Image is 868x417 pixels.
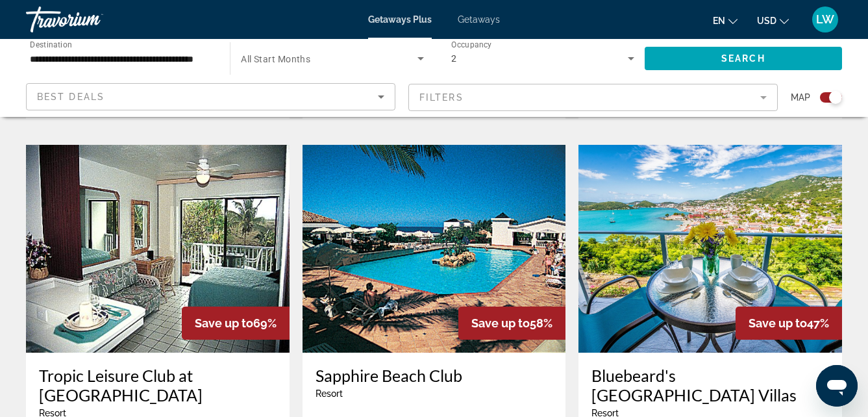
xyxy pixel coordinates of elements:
a: Bluebeard's [GEOGRAPHIC_DATA] Villas [591,366,829,405]
a: Getaways [458,14,500,25]
span: LW [816,13,834,26]
span: Map [791,88,810,107]
button: Change language [713,11,738,30]
span: 2 [451,53,456,64]
mat-select: Sort by [37,89,384,105]
button: Change currency [757,11,789,30]
button: Filter [408,83,778,112]
button: Search [645,47,842,70]
span: Best Deals [37,92,105,102]
span: Save up to [749,316,807,330]
span: Save up to [195,316,253,330]
span: Save up to [471,316,530,330]
img: 2637O01X.jpg [303,145,566,353]
a: Travorium [26,3,156,36]
span: Resort [316,388,343,399]
span: Search [721,53,765,64]
a: Getaways Plus [368,14,432,25]
span: Occupancy [451,40,492,49]
span: en [713,16,725,26]
span: USD [757,16,776,26]
img: 7654O01X.jpg [578,145,842,353]
div: 58% [458,307,565,340]
span: Destination [30,40,72,49]
span: All Start Months [241,54,310,64]
a: Sapphire Beach Club [316,366,553,385]
button: User Menu [808,6,842,33]
iframe: Button to launch messaging window [816,365,858,407]
div: 47% [736,307,842,340]
a: Tropic Leisure Club at [GEOGRAPHIC_DATA] [39,366,277,405]
div: 69% [182,307,290,340]
img: 3183I01L.jpg [26,145,290,353]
